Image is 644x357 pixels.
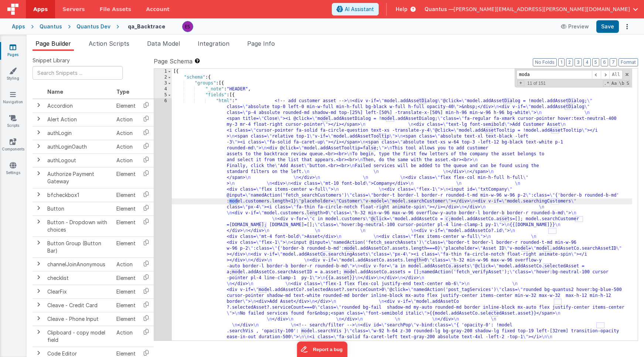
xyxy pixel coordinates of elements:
td: Button Group (Button Bar) [44,236,113,257]
td: Element [113,202,139,215]
button: 3 [575,58,582,66]
img: 2445f8d87038429357ee99e9bdfcd63a [183,21,193,32]
span: RegExp Search [603,80,610,87]
div: 5 [154,92,172,98]
td: Action [113,153,139,167]
div: Quantus [40,23,62,30]
span: Page Builder [35,40,71,47]
span: Whole Word Search [618,80,625,87]
td: ClearFix [44,285,113,298]
button: 7 [610,58,617,66]
td: Cleave - Credit Card [44,298,113,312]
button: 1 [558,58,565,66]
td: Element [113,271,139,285]
div: 4 [154,86,172,92]
span: Page Info [247,40,275,47]
span: File Assets [100,6,132,13]
td: Cleave - Phone Input [44,312,113,326]
button: Quantus — [PERSON_NAME][EMAIL_ADDRESS][PERSON_NAME][DOMAIN_NAME] [425,6,638,13]
td: Action [113,257,139,271]
span: [PERSON_NAME][EMAIL_ADDRESS][PERSON_NAME][DOMAIN_NAME] [454,6,630,13]
span: Action Scripts [89,40,129,47]
td: Element [113,215,139,236]
span: Help [396,6,408,13]
iframe: Marker.io feedback button [297,342,347,357]
td: checklist [44,271,113,285]
div: Quantus Dev [76,23,110,30]
span: Name [47,89,63,95]
td: authLogout [44,153,113,167]
button: Options [622,21,632,32]
td: Element [113,167,139,188]
span: Servers [62,6,85,13]
span: Alt-Enter [609,70,623,79]
button: 2 [566,58,573,66]
td: Clipboard - copy model field [44,326,113,347]
td: Alert Action [44,112,113,126]
button: No Folds [533,58,557,66]
div: 1 [154,69,172,74]
td: Authorize Payment Gateway [44,167,113,188]
td: Action [113,126,139,140]
td: Button - Dropdown with choices [44,215,113,236]
td: Accordion [44,99,113,113]
span: Integration [198,40,229,47]
button: 4 [583,58,591,66]
span: Toggel Replace mode [517,80,524,86]
td: Action [113,326,139,347]
button: Save [596,20,619,33]
span: AI Assistant [345,6,374,13]
td: channelJoinAnonymous [44,257,113,271]
td: bfcheckbox1 [44,188,113,202]
h4: qa_Backtrace [128,24,165,29]
div: 3 [154,80,172,86]
span: Data Model [147,40,180,47]
span: Page Schema [154,57,192,66]
span: Search In Selection [626,80,630,87]
td: Element [113,99,139,113]
div: 2 [154,74,172,80]
span: Apps [33,6,48,13]
div: Apps [12,23,25,30]
td: Element [113,298,139,312]
button: 5 [592,58,599,66]
button: AI Assistant [332,3,379,15]
td: Element [113,285,139,298]
td: authLoginOauth [44,140,113,153]
span: Snippet Library [33,57,70,64]
input: Search Snippets ... [33,66,123,80]
td: Element [113,312,139,326]
span: Type [116,89,129,95]
button: 6 [601,58,608,66]
td: Element [113,188,139,202]
span: CaseSensitive Search [611,80,617,87]
td: Button [44,202,113,215]
button: Preview [556,21,593,32]
input: Search for [517,70,592,79]
span: 11 of 151 [524,81,549,86]
td: Action [113,140,139,153]
span: Quantus — [425,6,454,13]
td: authLogin [44,126,113,140]
td: Element [113,236,139,257]
td: Action [113,112,139,126]
button: Format [619,58,638,66]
